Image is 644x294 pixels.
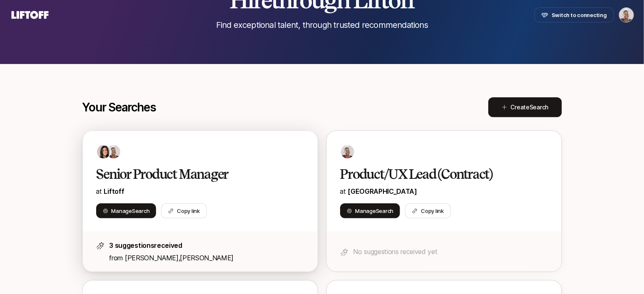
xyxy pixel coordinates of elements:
[340,203,400,218] button: ManageSearch
[96,186,304,197] p: at
[405,203,451,218] button: Copy link
[82,101,156,114] p: Your Searches
[340,166,531,183] h2: Product/UX Lead (Contract)
[488,97,562,117] button: CreateSearch
[340,248,348,257] img: star-icon
[619,7,634,22] button: Janelle Bradley
[97,145,110,158] img: 71d7b91d_d7cb_43b4_a7ea_a9b2f2cc6e03.jpg
[535,7,614,22] button: Switch to connecting
[619,8,634,22] img: Janelle Bradley
[112,207,150,215] span: Manage
[104,187,124,195] span: Liftoff
[132,208,149,214] span: Search
[376,208,393,214] span: Search
[353,246,548,257] p: No suggestions received yet
[107,145,120,158] img: dbb69939_042d_44fe_bb10_75f74df84f7f.jpg
[340,186,548,197] p: at
[125,254,179,262] span: [PERSON_NAME]
[530,104,548,111] span: Search
[511,102,549,112] span: Create
[341,145,354,158] img: dbb69939_042d_44fe_bb10_75f74df84f7f.jpg
[180,254,234,262] span: [PERSON_NAME]
[109,252,304,263] p: from
[96,166,287,183] h2: Senior Product Manager
[109,240,304,251] p: 3 suggestions received
[356,207,394,215] span: Manage
[348,187,418,195] a: [GEOGRAPHIC_DATA]
[179,254,234,262] span: ,
[161,203,207,218] button: Copy link
[96,203,157,218] button: ManageSearch
[552,11,607,19] span: Switch to connecting
[96,242,104,250] img: star-icon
